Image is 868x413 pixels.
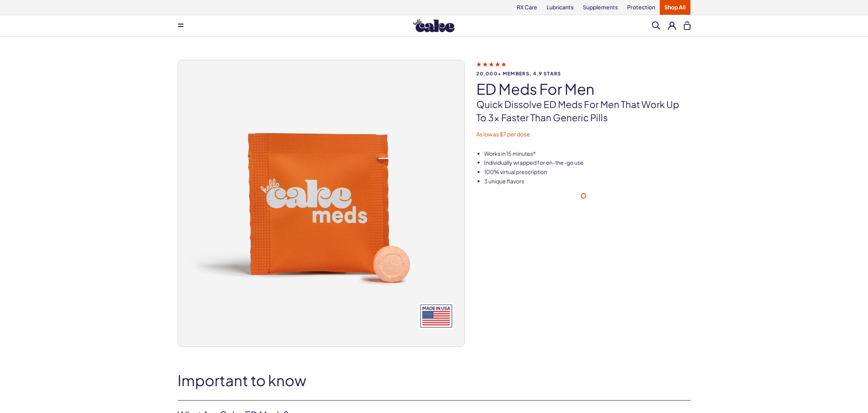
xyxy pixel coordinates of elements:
[484,159,690,167] li: Individually wrapped for on-the-go use
[178,60,464,347] img: ED Meds for Men
[413,19,455,32] img: Hello Cake
[476,61,690,76] a: 20,000+ members, 4.9 stars
[476,71,690,76] span: 20,000+ members, 4.9 stars
[484,178,690,185] li: 3 unique flavors
[476,98,690,124] p: Quick dissolve ED Meds for men that work up to 3x faster than generic pills
[484,150,690,158] li: Works in 15 minutes*
[178,372,690,389] h2: Important to know
[476,81,690,97] h1: ED Meds for Men
[476,131,690,138] p: As low as $7 per dose
[484,168,690,176] li: 100% virtual prescription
